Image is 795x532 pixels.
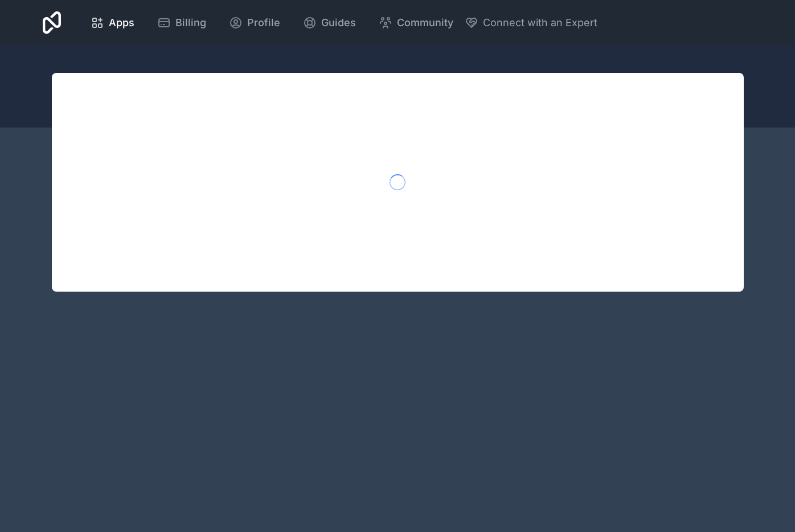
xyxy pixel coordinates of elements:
[109,15,134,31] span: Apps
[175,15,206,31] span: Billing
[148,10,215,35] a: Billing
[220,10,289,35] a: Profile
[294,10,365,35] a: Guides
[397,15,453,31] span: Community
[465,15,597,31] button: Connect with an Expert
[483,15,597,31] span: Connect with an Expert
[247,15,280,31] span: Profile
[81,10,144,35] a: Apps
[370,10,462,35] a: Community
[321,15,356,31] span: Guides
